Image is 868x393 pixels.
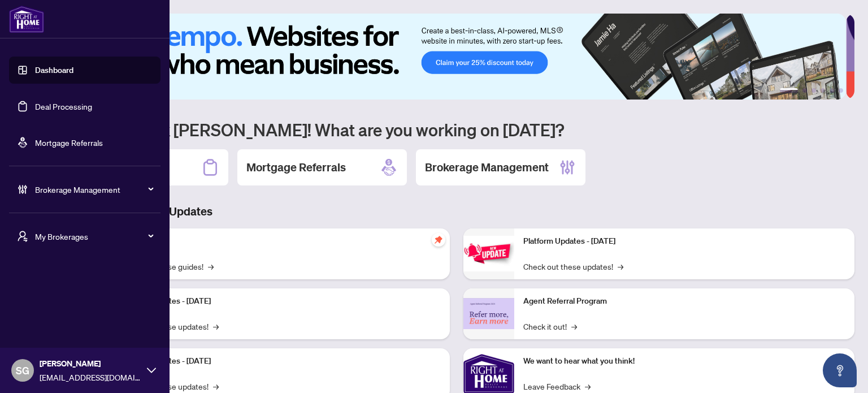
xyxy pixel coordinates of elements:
span: pushpin [432,233,445,247]
h1: Welcome back [PERSON_NAME]! What are you working on [DATE]? [59,119,854,140]
h2: Brokerage Management [425,159,549,175]
span: → [213,320,219,332]
img: Agent Referral Program [463,298,514,329]
button: 1 [780,88,798,93]
span: SG [16,362,29,378]
span: user-switch [17,231,28,242]
span: → [618,260,623,273]
a: Leave Feedback→ [523,380,591,392]
a: Mortgage Referrals [35,137,103,148]
p: Self-Help [119,235,441,248]
button: Open asap [823,353,857,387]
button: 2 [802,88,807,93]
button: 5 [830,88,834,93]
span: → [208,260,214,273]
img: Platform Updates - June 23, 2025 [463,236,514,271]
button: 3 [811,88,816,93]
a: Check it out!→ [523,320,577,332]
span: → [585,380,591,392]
span: My Brokerages [35,230,153,243]
a: Deal Processing [35,101,92,111]
h3: Brokerage & Industry Updates [59,204,854,219]
img: Slide 0 [59,14,846,100]
p: Platform Updates - [DATE] [523,235,845,248]
span: → [213,380,219,392]
p: Agent Referral Program [523,295,845,308]
p: We want to hear what you think! [523,355,845,368]
button: 4 [821,88,825,93]
span: → [571,320,577,332]
p: Platform Updates - [DATE] [119,295,441,308]
h2: Mortgage Referrals [246,159,346,175]
p: Platform Updates - [DATE] [119,355,441,368]
span: [PERSON_NAME] [40,357,141,370]
span: [EMAIL_ADDRESS][DOMAIN_NAME] [40,371,141,383]
button: 6 [839,88,843,93]
span: Brokerage Management [35,183,153,196]
a: Dashboard [35,65,73,75]
a: Check out these updates!→ [523,260,623,273]
img: logo [9,6,44,33]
